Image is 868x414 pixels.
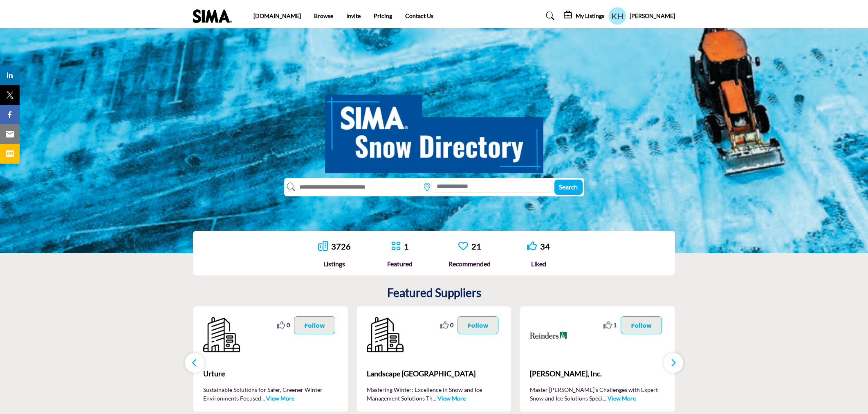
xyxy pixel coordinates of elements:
[203,316,240,353] img: Urture
[471,241,481,251] a: 21
[527,259,550,269] div: Liked
[576,12,604,20] h5: My Listings
[405,12,433,19] a: Contact Us
[527,241,537,251] i: Go to Liked
[449,259,491,269] div: Recommended
[331,241,351,251] a: 3726
[554,180,583,195] button: Search
[261,395,265,402] span: ...
[193,9,236,23] img: Site Logo
[318,259,351,269] div: Listings
[391,241,401,252] a: Go to Featured
[367,385,502,402] p: Mastering Winter: Excellence in Snow and Ice Management Solutions Th
[530,363,665,385] b: Reinders, Inc.
[530,316,567,353] img: Reinders, Inc.
[294,316,335,334] button: Follow
[458,241,468,252] a: Go to Recommended
[530,363,665,385] a: [PERSON_NAME], Inc.
[325,85,543,173] img: SIMA Snow Directory
[203,385,338,402] p: Sustainable Solutions for Safer, Greener Winter Environments Focused
[203,363,338,385] a: Urture
[603,395,606,402] span: ...
[417,181,421,193] img: Rectangle%203585.svg
[387,259,413,269] div: Featured
[468,321,489,330] p: Follow
[538,9,560,22] a: Search
[559,183,578,191] span: Search
[266,395,294,402] a: View More
[530,368,665,379] span: [PERSON_NAME], Inc.
[253,12,301,19] a: [DOMAIN_NAME]
[346,12,361,19] a: Invite
[433,395,436,402] span: ...
[287,321,290,329] span: 0
[203,368,338,379] span: Urture
[450,321,453,329] span: 0
[564,11,604,21] div: My Listings
[630,12,675,20] h5: [PERSON_NAME]
[437,395,466,402] a: View More
[314,12,333,19] a: Browse
[404,241,409,251] a: 1
[530,385,665,402] p: Master [PERSON_NAME]'s Challenges with Expert Snow and Ice Solutions Speci
[621,316,662,334] button: Follow
[374,12,392,19] a: Pricing
[304,321,325,330] p: Follow
[540,241,550,251] a: 34
[631,321,652,330] p: Follow
[367,363,502,385] b: Landscape Ontario
[367,363,502,385] a: Landscape [GEOGRAPHIC_DATA]
[387,286,481,300] h2: Featured Suppliers
[613,321,617,329] span: 1
[608,7,626,25] button: Show hide supplier dropdown
[367,316,404,353] img: Landscape Ontario
[608,395,636,402] a: View More
[367,368,502,379] span: Landscape [GEOGRAPHIC_DATA]
[458,316,499,334] button: Follow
